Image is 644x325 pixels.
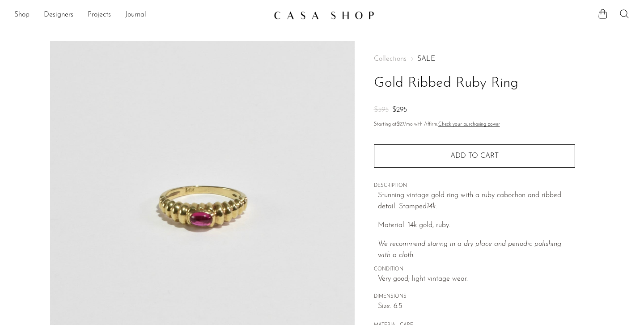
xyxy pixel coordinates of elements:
ul: NEW HEADER MENU [14,8,267,23]
p: Stunning vintage gold ring with a ruby cabochon and ribbed detail. Stamped [378,190,575,213]
a: Journal [125,9,146,21]
span: Size: 6.5 [378,301,575,312]
a: Designers [44,9,73,21]
p: Starting at /mo with Affirm. [374,121,575,129]
span: $595 [374,106,389,114]
span: Add to cart [450,152,499,160]
span: DIMENSIONS [374,293,575,301]
nav: Desktop navigation [14,8,267,23]
span: DESCRIPTION [374,182,575,190]
span: $295 [392,106,407,114]
a: Shop [14,9,30,21]
i: We recommend storing in a dry place and periodic polishing with a cloth. [378,241,561,259]
em: 14k. [427,203,437,210]
p: Material: 14k gold, ruby. [378,220,575,232]
span: $27 [397,122,404,127]
span: Collections [374,55,407,63]
span: CONDITION [374,266,575,274]
a: Projects [88,9,111,21]
a: SALE [417,55,435,63]
a: Check your purchasing power - Learn more about Affirm Financing (opens in modal) [438,122,500,127]
span: Very good; light vintage wear. [378,274,575,285]
button: Add to cart [374,144,575,168]
h1: Gold Ribbed Ruby Ring [374,72,575,95]
nav: Breadcrumbs [374,55,575,63]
